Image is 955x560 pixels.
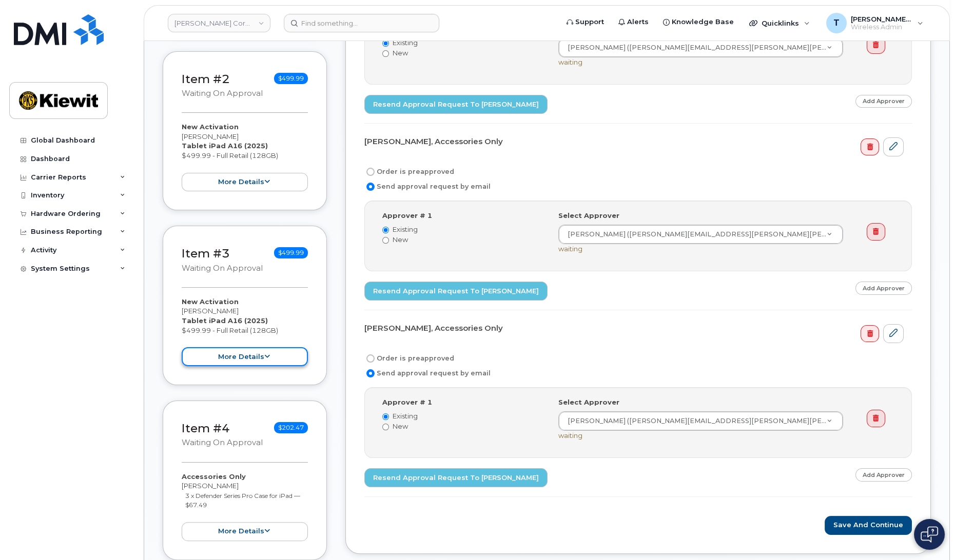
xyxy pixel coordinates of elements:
span: Wireless Admin [851,23,912,31]
a: Item #3 [182,246,230,261]
a: Knowledge Base [656,12,741,32]
label: Existing [382,225,543,234]
a: Add Approver [855,468,912,481]
input: New [382,237,389,244]
label: New [382,422,543,431]
span: [PERSON_NAME] ([PERSON_NAME][EMAIL_ADDRESS][PERSON_NAME][PERSON_NAME][DOMAIN_NAME]) [561,43,827,52]
div: [PERSON_NAME] $499.99 - Full Retail (128GB) [182,297,308,366]
a: Item #4 [182,421,230,435]
label: Select Approver [558,211,619,221]
a: Resend Approval Request to [PERSON_NAME] [364,468,548,487]
span: T [833,17,840,29]
a: Item #2 [182,72,230,86]
input: New [382,50,389,57]
button: more details [182,347,308,366]
small: Waiting On Approval [182,438,263,447]
strong: New Activation [182,297,239,306]
div: Taylor.Neely [819,13,930,33]
button: more details [182,522,308,541]
span: Alerts [627,17,649,27]
span: [PERSON_NAME].[PERSON_NAME] [851,15,912,23]
label: New [382,48,543,58]
span: waiting [558,245,582,253]
input: Send approval request by email [366,183,375,191]
input: Find something... [284,14,439,32]
small: Waiting On Approval [182,264,263,273]
label: Existing [382,38,543,48]
input: Existing [382,40,389,47]
span: Knowledge Base [672,17,734,27]
button: more details [182,173,308,192]
label: Approver # 1 [382,397,432,407]
input: Order is preapproved [366,168,375,176]
small: Waiting On Approval [182,89,263,98]
strong: Tablet iPad A16 (2025) [182,316,268,325]
label: Send approval request by email [364,181,491,193]
span: Quicklinks [762,19,799,27]
a: Alerts [611,12,656,32]
label: Select Approver [558,397,619,407]
span: $499.99 [274,247,308,258]
span: waiting [558,58,582,66]
a: Add Approver [855,282,912,294]
a: Support [559,12,611,32]
h4: [PERSON_NAME], Accessories Only [364,324,904,333]
a: [PERSON_NAME] ([PERSON_NAME][EMAIL_ADDRESS][PERSON_NAME][PERSON_NAME][DOMAIN_NAME]) [559,412,843,430]
a: [PERSON_NAME] ([PERSON_NAME][EMAIL_ADDRESS][PERSON_NAME][PERSON_NAME][DOMAIN_NAME]) [559,38,843,57]
strong: Tablet iPad A16 (2025) [182,142,268,150]
label: Existing [382,411,543,421]
input: Existing [382,413,389,420]
input: Existing [382,227,389,233]
a: Resend Approval Request to [PERSON_NAME] [364,282,548,301]
a: Add Approver [855,95,912,108]
label: New [382,235,543,245]
label: Order is preapproved [364,352,454,365]
input: New [382,424,389,430]
input: Send approval request by email [366,369,375,377]
a: Kiewit Corporation [168,14,270,32]
div: [PERSON_NAME] [182,472,308,541]
span: Support [575,17,604,27]
span: [PERSON_NAME] ([PERSON_NAME][EMAIL_ADDRESS][PERSON_NAME][PERSON_NAME][DOMAIN_NAME]) [561,230,827,239]
img: Open chat [921,526,938,543]
small: 3 x Defender Series Pro Case for iPad — $67.49 [185,492,300,509]
strong: Accessories Only [182,472,246,481]
span: $499.99 [274,73,308,84]
div: [PERSON_NAME] $499.99 - Full Retail (128GB) [182,122,308,191]
input: Order is preapproved [366,354,375,363]
button: Save and Continue [825,516,912,535]
span: $202.47 [274,422,308,433]
h4: [PERSON_NAME], Accessories Only [364,137,904,146]
a: [PERSON_NAME] ([PERSON_NAME][EMAIL_ADDRESS][PERSON_NAME][PERSON_NAME][DOMAIN_NAME]) [559,225,843,244]
strong: New Activation [182,123,239,131]
label: Order is preapproved [364,166,454,178]
label: Send approval request by email [364,367,491,379]
span: waiting [558,431,582,439]
a: Resend Approval Request to [PERSON_NAME] [364,95,548,114]
label: Approver # 1 [382,211,432,221]
div: Quicklinks [742,13,817,33]
span: [PERSON_NAME] ([PERSON_NAME][EMAIL_ADDRESS][PERSON_NAME][PERSON_NAME][DOMAIN_NAME]) [561,416,827,426]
